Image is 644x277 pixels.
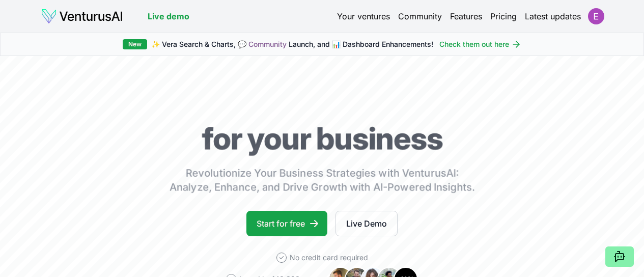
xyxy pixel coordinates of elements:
[337,10,390,22] a: Your ventures
[398,10,442,22] a: Community
[148,10,189,22] a: Live demo
[450,10,482,22] a: Features
[439,39,521,49] a: Check them out here
[490,10,517,22] a: Pricing
[248,40,287,48] a: Community
[151,39,433,49] span: ✨ Vera Search & Charts, 💬 Launch, and 📊 Dashboard Enhancements!
[335,211,398,236] a: Live Demo
[123,39,147,49] div: New
[525,10,581,22] a: Latest updates
[588,8,604,24] img: ACg8ocKB0hTbHjF84I1pUweoFwRRyy-v8XvxvFE3xLYWntswPstuPg=s96-c
[41,8,123,24] img: logo
[246,211,327,236] a: Start for free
